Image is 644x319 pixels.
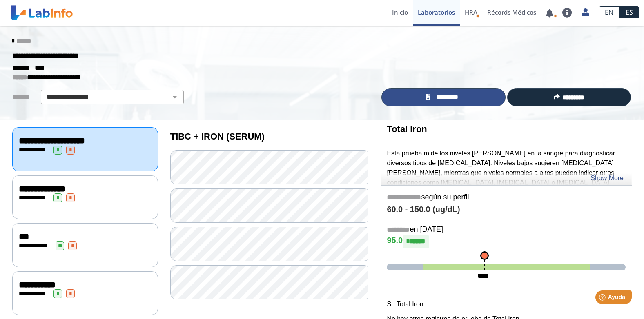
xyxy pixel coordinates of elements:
[387,205,626,215] h4: 60.0 - 150.0 (ug/dL)
[387,299,626,309] p: Su Total Iron
[387,235,626,248] h4: 95.0
[465,8,477,16] span: HRA
[170,131,265,142] b: TIBC + IRON (SERUM)
[571,287,635,310] iframe: Help widget launcher
[591,173,624,183] a: Show More
[387,225,626,235] h5: en [DATE]
[387,124,427,134] b: Total Iron
[387,193,626,202] h5: según su perfil
[599,6,619,18] a: EN
[387,148,626,197] p: Esta prueba mide los niveles [PERSON_NAME] en la sangre para diagnosticar diversos tipos de [MEDI...
[619,6,639,18] a: ES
